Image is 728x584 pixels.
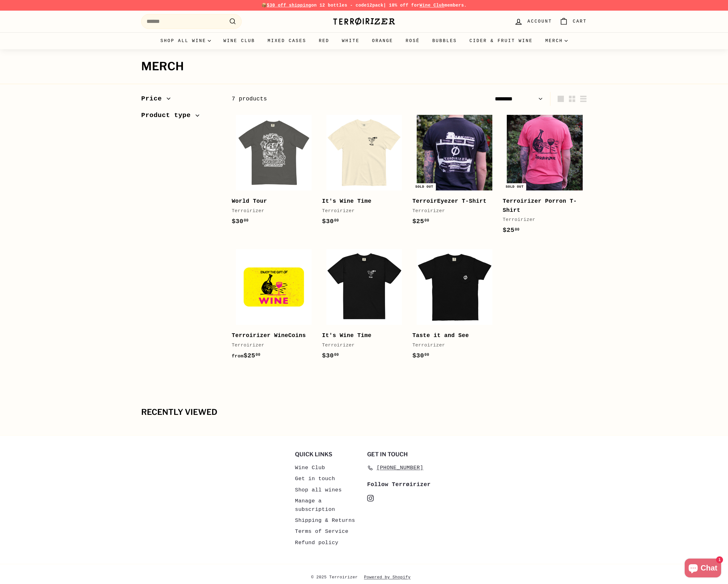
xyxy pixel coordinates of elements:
sup: 00 [244,218,249,223]
span: Cart [573,18,587,25]
summary: Merch [539,32,574,49]
span: $30 [412,352,429,359]
button: Product type [141,109,222,126]
h2: Quick links [295,451,361,458]
summary: Shop all wine [154,32,217,49]
div: Sold out [413,183,436,190]
div: Sold out [503,183,526,190]
a: Terroirizer WineCoins Terroirizer [232,245,316,367]
div: Follow Terrøirizer [367,480,433,489]
a: Bubbles [426,32,463,49]
p: 📦 on 12 bottles - code | 10% off for members. [141,2,587,9]
a: Terms of Service [295,526,348,537]
a: Wine Club [420,3,445,8]
a: Orange [366,32,399,49]
div: 7 products [232,94,409,104]
b: World Tour [232,198,267,204]
a: Sold out Terroirizer Porron T-Shirt Terroirizer [503,110,587,242]
a: World Tour Terroirizer [232,110,316,233]
a: Wine Club [217,32,261,49]
sup: 00 [425,353,429,357]
sup: 00 [334,218,339,223]
span: [PHONE_NUMBER] [377,463,423,472]
span: $25 [412,218,429,225]
a: Sold out TerroirEyezer T-Shirt Terroirizer [412,110,496,233]
div: Recently viewed [141,408,587,417]
div: Terroirizer [412,342,490,349]
span: $30 [232,218,249,225]
a: It's Wine Time Terroirizer [322,110,406,233]
div: Primary [129,32,599,49]
a: Shipping & Returns [295,515,355,526]
a: Taste it and See Terroirizer [412,245,496,367]
a: Cart [556,12,591,31]
b: It's Wine Time [322,198,372,204]
span: Account [527,18,552,25]
h1: Merch [141,60,587,73]
a: Rosé [399,32,426,49]
a: White [336,32,366,49]
a: Mixed Cases [261,32,313,49]
span: © 2025 Terroirizer [311,574,364,581]
span: $25 [232,352,260,359]
sup: 00 [425,218,429,223]
div: Terroirizer [322,207,400,215]
a: Get in touch [295,473,335,484]
span: Product type [141,110,195,121]
a: Shop all wines [295,485,342,496]
b: Terroirizer Porron T-Shirt [503,198,577,213]
a: Refund policy [295,537,338,548]
div: Terroirizer [412,207,490,215]
a: Cider & Fruit Wine [463,32,539,49]
sup: 00 [256,353,260,357]
b: It's Wine Time [322,332,372,339]
a: Account [511,12,556,31]
div: Terroirizer [322,342,400,349]
span: Price [141,94,167,104]
b: Terroirizer WineCoins [232,332,306,339]
h2: Get in touch [367,451,433,458]
strong: 12pack [367,3,383,8]
a: Wine Club [295,462,325,473]
button: Price [141,92,222,109]
span: from [232,354,244,359]
div: Terroirizer [503,216,581,224]
a: Red [313,32,336,49]
div: Terroirizer [232,207,309,215]
a: It's Wine Time Terroirizer [322,245,406,367]
sup: 00 [334,353,339,357]
span: $25 [503,227,520,234]
span: $30 [322,352,339,359]
span: $30 [322,218,339,225]
div: Terroirizer [232,342,309,349]
inbox-online-store-chat: Shopify online store chat [683,559,723,579]
b: TerroirEyezer T-Shirt [412,198,486,204]
a: Manage a subscription [295,496,361,515]
a: [PHONE_NUMBER] [367,462,423,473]
b: Taste it and See [412,332,469,339]
a: Powered by Shopify [364,574,417,581]
span: $30 off shipping [267,3,311,8]
sup: 00 [515,228,519,232]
